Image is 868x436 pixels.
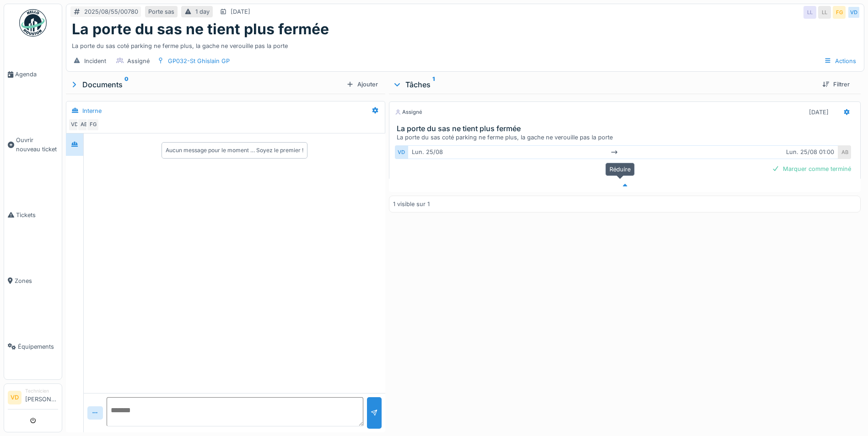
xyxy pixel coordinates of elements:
[86,118,99,131] div: FG
[4,314,62,379] a: Équipements
[820,54,860,68] div: Actions
[8,391,22,404] li: VD
[68,118,81,131] div: VD
[4,182,62,248] a: Tickets
[82,106,102,115] div: Interne
[8,388,58,409] a: VD Technicien[PERSON_NAME]
[16,211,58,219] span: Tickets
[395,145,408,159] div: VD
[84,57,106,65] div: Incident
[4,248,62,314] a: Zones
[838,145,851,159] div: AB
[15,70,58,79] span: Agenda
[16,136,58,153] span: Ouvrir nouveau ticket
[397,133,857,142] div: La porte du sas coté parking ne ferme plus, la gache ne verouille pas la porte
[84,7,138,16] div: 2025/08/55/00780
[432,79,435,90] sup: 1
[19,9,47,37] img: Badge_color-CXgf-gQk.svg
[768,163,855,175] div: Marquer comme terminé
[395,108,422,116] div: Assigné
[393,200,430,208] div: 1 visible sur 1
[819,78,853,90] div: Filtrer
[833,6,846,19] div: FG
[605,163,635,176] div: Réduire
[18,342,58,351] span: Équipements
[15,276,58,285] span: Zones
[25,388,58,407] li: [PERSON_NAME]
[847,6,860,19] div: VD
[72,21,329,38] h1: La porte du sas ne tient plus fermée
[70,79,343,90] div: Documents
[4,107,62,182] a: Ouvrir nouveau ticket
[4,42,62,107] a: Agenda
[343,78,382,90] div: Ajouter
[393,79,815,90] div: Tâches
[231,7,250,16] div: [DATE]
[195,7,210,16] div: 1 day
[168,57,230,65] div: GP032-St Ghislain GP
[124,79,129,90] sup: 0
[166,146,303,154] div: Aucun message pour le moment … Soyez le premier !
[127,57,150,65] div: Assigné
[77,118,90,131] div: AB
[72,38,858,50] div: La porte du sas coté parking ne ferme plus, la gache ne verouille pas la porte
[25,388,58,394] div: Technicien
[148,7,174,16] div: Porte sas
[809,108,829,117] div: [DATE]
[818,6,831,19] div: LL
[397,124,857,133] h3: La porte du sas ne tient plus fermée
[803,6,816,19] div: LL
[408,145,838,159] div: lun. 25/08 lun. 25/08 01:00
